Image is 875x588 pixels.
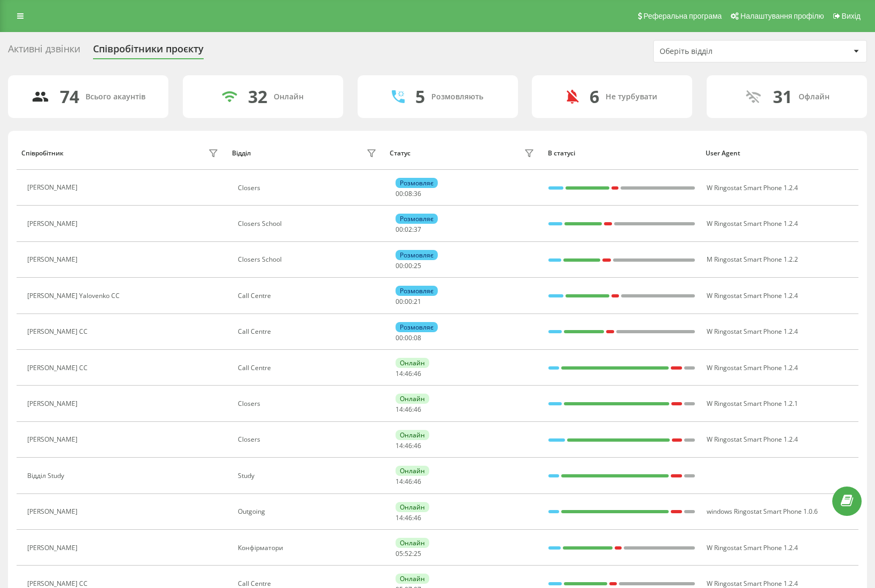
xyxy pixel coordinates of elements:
span: 46 [405,477,412,486]
div: Онлайн [396,466,429,476]
div: 74 [60,87,79,107]
div: [PERSON_NAME] CC [27,328,90,335]
span: windows Ringostat Smart Phone 1.0.6 [707,507,818,516]
div: Онлайн [396,538,429,548]
div: [PERSON_NAME] Yalovenko CC [27,292,122,300]
span: 00 [405,297,412,306]
div: : : [396,334,421,342]
div: Call Centre [238,580,379,587]
span: 46 [405,369,412,378]
span: W Ringostat Smart Phone 1.2.4 [707,291,798,300]
span: 21 [414,297,421,306]
div: [PERSON_NAME] [27,436,80,443]
span: 37 [414,225,421,234]
span: 46 [405,513,412,522]
span: W Ringostat Smart Phone 1.2.4 [707,435,798,444]
div: 32 [248,87,267,107]
div: 5 [415,87,425,107]
span: 02 [405,225,412,234]
div: [PERSON_NAME] [27,184,80,191]
div: Outgoing [238,508,379,515]
span: 08 [405,189,412,198]
div: : : [396,226,421,233]
span: M Ringostat Smart Phone 1.2.2 [707,255,798,264]
span: 00 [405,333,412,342]
div: Співробітник [21,150,64,157]
div: : : [396,478,421,485]
div: 31 [773,87,792,107]
div: Онлайн [396,358,429,368]
div: Call Centre [238,292,379,300]
span: 14 [396,513,403,522]
div: : : [396,442,421,450]
span: W Ringostat Smart Phone 1.2.4 [707,327,798,336]
span: W Ringostat Smart Phone 1.2.4 [707,363,798,372]
div: Call Centre [238,364,379,372]
span: 46 [414,513,421,522]
span: 14 [396,441,403,450]
div: User Agent [706,150,853,157]
span: 00 [396,261,403,270]
div: : : [396,370,421,378]
span: 25 [414,549,421,558]
span: W Ringostat Smart Phone 1.2.4 [707,219,798,228]
span: 00 [405,261,412,270]
span: 46 [414,369,421,378]
span: 00 [396,297,403,306]
div: : : [396,406,421,413]
div: Онлайн [396,574,429,584]
div: [PERSON_NAME] [27,544,80,552]
span: Вихід [842,12,861,20]
div: : : [396,190,421,198]
div: Оберіть відділ [660,47,787,56]
span: W Ringostat Smart Phone 1.2.1 [707,399,798,408]
div: Розмовляє [396,322,438,332]
span: 00 [396,189,403,198]
span: W Ringostat Smart Phone 1.2.4 [707,543,798,552]
div: [PERSON_NAME] [27,508,80,515]
div: Розмовляє [396,214,438,224]
div: Онлайн [396,394,429,404]
div: В статусі [548,150,695,157]
div: Відділ Study [27,472,67,480]
div: Call Centre [238,328,379,335]
div: Study [238,472,379,480]
div: : : [396,262,421,270]
div: Онлайн [396,430,429,440]
div: : : [396,514,421,522]
div: Всього акаунтів [86,92,145,101]
div: [PERSON_NAME] CC [27,580,90,587]
div: Closers [238,400,379,407]
div: Конфірматори [238,544,379,552]
div: Статус [390,150,411,157]
span: 36 [414,189,421,198]
span: Реферальна програма [644,12,722,20]
span: 52 [405,549,412,558]
div: Розмовляє [396,286,438,296]
div: Розмовляє [396,178,438,188]
div: Розмовляють [431,92,483,101]
span: 00 [396,333,403,342]
div: Активні дзвінки [8,43,80,60]
span: Налаштування профілю [740,12,824,20]
div: [PERSON_NAME] [27,220,80,228]
div: : : [396,298,421,305]
span: 46 [414,441,421,450]
span: 05 [396,549,403,558]
div: Онлайн [396,502,429,512]
div: Closers [238,436,379,443]
span: 46 [405,441,412,450]
div: Офлайн [799,92,830,101]
div: [PERSON_NAME] [27,400,80,407]
span: W Ringostat Smart Phone 1.2.4 [707,183,798,192]
span: 14 [396,477,403,486]
div: Не турбувати [606,92,657,101]
span: 25 [414,261,421,270]
span: 00 [396,225,403,234]
span: W Ringostat Smart Phone 1.2.4 [707,579,798,588]
div: [PERSON_NAME] CC [27,364,90,372]
span: 46 [414,405,421,414]
div: Співробітники проєкту [93,43,204,60]
span: 14 [396,405,403,414]
div: Closers School [238,256,379,263]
